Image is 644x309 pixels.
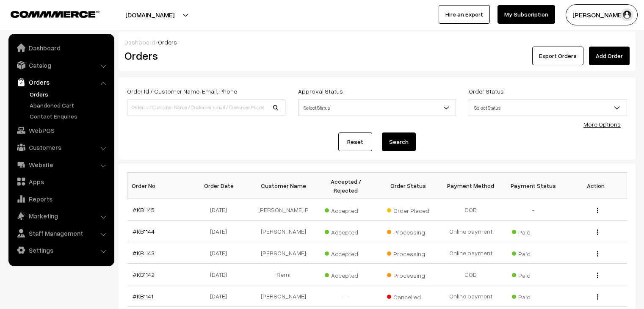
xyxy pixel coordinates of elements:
td: [PERSON_NAME] R [252,199,315,221]
a: Marketing [11,208,111,223]
button: [PERSON_NAME]… [566,4,638,25]
span: Processing [387,247,429,258]
span: Order Placed [387,204,429,215]
button: [DOMAIN_NAME] [96,4,204,25]
td: [PERSON_NAME] [252,285,315,307]
img: Menu [597,208,598,213]
span: Accepted [325,247,367,258]
td: [PERSON_NAME] [252,242,315,264]
button: Export Orders [532,47,583,65]
img: user [621,8,633,21]
span: Paid [512,269,554,280]
a: Website [11,157,111,172]
span: Select Status [299,100,456,115]
span: Orders [158,39,177,46]
a: Dashboard [124,39,155,46]
a: COMMMERCE [11,8,85,19]
a: Reset [338,132,372,151]
a: Add Order [589,47,630,65]
td: [DATE] [190,285,252,307]
span: Accepted [325,269,367,280]
span: Processing [387,269,429,280]
label: Order Id / Customer Name, Email, Phone [127,87,237,96]
img: COMMMERCE [11,11,100,17]
td: Online payment [439,242,502,264]
label: Approval Status [298,87,343,96]
td: COD [439,264,502,285]
a: More Options [583,121,621,128]
span: Paid [512,226,554,237]
span: Paid [512,290,554,301]
a: Apps [11,174,111,189]
button: Search [382,132,416,151]
th: Order No [127,173,190,199]
td: [DATE] [190,264,252,285]
th: Accepted / Rejected [315,173,377,199]
td: - [315,285,377,307]
span: Cancelled [387,290,429,301]
td: [DATE] [190,221,252,242]
td: Online payment [439,221,502,242]
a: Abandoned Cart [28,101,111,110]
a: Staff Management [11,226,111,241]
a: Customers [11,140,111,155]
span: Paid [512,247,554,258]
td: [DATE] [190,242,252,264]
a: Catalog [11,58,111,73]
div: / [124,38,630,47]
span: Select Status [298,99,456,116]
td: Online payment [439,285,502,307]
td: COD [439,199,502,221]
td: Remi [252,264,315,285]
a: Reports [11,191,111,207]
th: Order Status [377,173,440,199]
span: Accepted [325,204,367,215]
a: Hire an Expert [439,5,490,24]
th: Order Date [190,173,252,199]
span: Accepted [325,226,367,237]
input: Order Id / Customer Name / Customer Email / Customer Phone [127,99,285,116]
span: Processing [387,226,429,237]
a: #KB1143 [133,249,155,257]
span: Select Status [469,99,627,116]
a: #KB1141 [133,292,153,300]
a: Contact Enquires [28,112,111,121]
a: #KB1144 [133,228,155,235]
td: - [502,199,565,221]
a: Orders [28,90,111,99]
label: Order Status [469,87,504,96]
td: [DATE] [190,199,252,221]
img: Menu [597,251,598,257]
th: Customer Name [252,173,315,199]
a: WebPOS [11,123,111,138]
a: My Subscription [498,5,555,24]
th: Payment Status [502,173,565,199]
img: Menu [597,294,598,300]
a: Dashboard [11,40,111,55]
span: Select Status [469,100,627,115]
td: [PERSON_NAME] [252,221,315,242]
img: Menu [597,229,598,235]
th: Payment Method [439,173,502,199]
th: Action [564,173,627,199]
a: Orders [11,74,111,90]
a: Settings [11,243,111,258]
h2: Orders [124,49,285,62]
a: #KB1142 [133,271,155,278]
img: Menu [597,273,598,278]
a: #KB1145 [133,206,155,213]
